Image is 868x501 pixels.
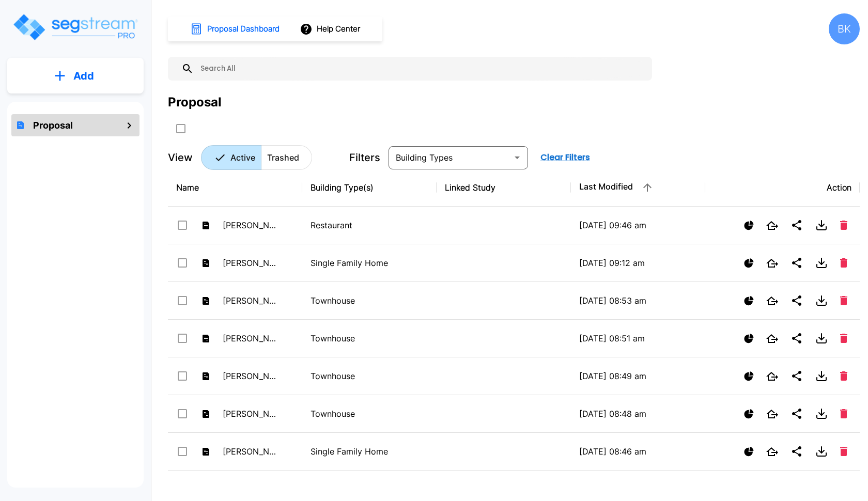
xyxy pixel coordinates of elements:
[762,292,782,309] button: Open New Tab
[740,292,758,310] button: Show Proposal Tiers
[311,257,428,269] p: Single Family Home
[811,403,832,424] button: Download
[311,294,428,307] p: Townhouse
[223,332,280,345] p: [PERSON_NAME] - [STREET_ADDRESS]
[786,290,807,311] button: Share
[311,332,428,345] p: Townhouse
[786,253,807,273] button: Share
[261,145,312,170] button: Trashed
[536,147,594,168] button: Clear Filters
[762,368,782,385] button: Open New Tab
[740,367,758,385] button: Show Proposal Tiers
[579,257,697,269] p: [DATE] 09:12 am
[786,215,807,236] button: Share
[186,18,285,40] button: Proposal Dashboard
[392,150,508,165] input: Building Types
[311,445,428,458] p: Single Family Home
[705,169,860,207] th: Action
[836,443,851,460] button: Delete
[223,219,280,231] p: [PERSON_NAME] - [STREET_ADDRESS]
[437,169,571,207] th: Linked Study
[579,219,697,231] p: [DATE] 09:46 am
[302,169,437,207] th: Building Type(s)
[510,150,524,165] button: Open
[223,370,280,382] p: [PERSON_NAME] - [STREET_ADDRESS]
[311,370,428,382] p: Townhouse
[762,217,782,234] button: Open New Tab
[579,408,697,420] p: [DATE] 08:48 am
[7,61,144,91] button: Add
[571,169,705,207] th: Last Modified
[73,68,94,84] p: Add
[811,290,832,311] button: Download
[168,93,222,112] div: Proposal
[230,151,255,164] p: Active
[579,445,697,458] p: [DATE] 08:46 am
[836,292,851,309] button: Delete
[811,215,832,236] button: Download
[223,257,280,269] p: [PERSON_NAME] - 801 [PERSON_NAME]
[829,13,860,44] div: BK
[811,441,832,462] button: Download
[740,405,758,423] button: Show Proposal Tiers
[811,253,832,273] button: Download
[267,151,299,164] p: Trashed
[298,19,364,39] button: Help Center
[311,408,428,420] p: Townhouse
[349,150,380,165] p: Filters
[836,405,851,422] button: Delete
[579,332,697,345] p: [DATE] 08:51 am
[762,255,782,272] button: Open New Tab
[223,445,280,458] p: [PERSON_NAME] - 128 Race Track Rd
[740,216,758,234] button: Show Proposal Tiers
[786,366,807,386] button: Share
[762,443,782,460] button: Open New Tab
[176,181,294,194] div: Name
[740,443,758,461] button: Show Proposal Tiers
[12,12,138,42] img: Logo
[223,408,280,420] p: [PERSON_NAME] - [STREET_ADDRESS]
[33,118,73,132] h1: Proposal
[207,23,280,35] h1: Proposal Dashboard
[740,330,758,348] button: Show Proposal Tiers
[311,219,428,231] p: Restaurant
[194,57,647,81] input: Search All
[836,367,851,385] button: Delete
[836,330,851,347] button: Delete
[786,441,807,462] button: Share
[786,403,807,424] button: Share
[811,479,832,499] button: Download
[223,294,280,307] p: [PERSON_NAME] - [STREET_ADDRESS]
[786,479,807,499] button: Share
[836,254,851,272] button: Delete
[201,145,312,170] div: Platform
[579,294,697,307] p: [DATE] 08:53 am
[762,330,782,347] button: Open New Tab
[171,118,191,139] button: SelectAll
[811,328,832,349] button: Download
[168,150,193,165] p: View
[579,370,697,382] p: [DATE] 08:49 am
[740,254,758,272] button: Show Proposal Tiers
[762,405,782,422] button: Open New Tab
[786,328,807,349] button: Share
[201,145,261,170] button: Active
[811,366,832,386] button: Download
[836,216,851,234] button: Delete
